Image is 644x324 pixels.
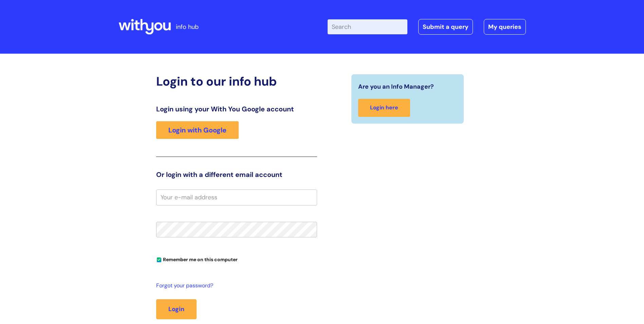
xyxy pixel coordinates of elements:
[156,299,197,319] button: Login
[156,190,317,205] input: Your e-mail address
[156,281,314,291] a: Forgot your password?
[484,19,526,35] a: My queries
[358,99,410,117] a: Login here
[156,105,317,113] h3: Login using your With You Google account
[418,19,473,35] a: Submit a query
[156,255,238,263] label: Remember me on this computer
[156,74,317,89] h2: Login to our info hub
[328,19,407,34] input: Search
[157,258,161,262] input: Remember me on this computer
[156,254,317,265] div: You can uncheck this option if you're logging in from a shared device
[176,21,199,32] p: info hub
[156,121,239,139] a: Login with Google
[156,170,317,179] h3: Or login with a different email account
[358,81,434,92] span: Are you an Info Manager?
